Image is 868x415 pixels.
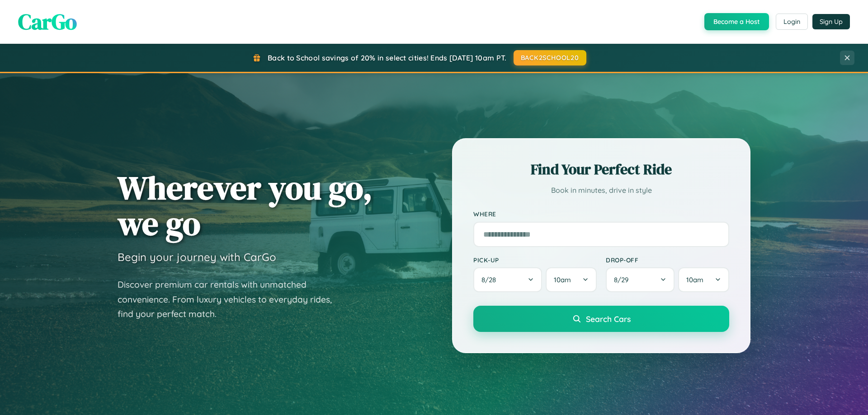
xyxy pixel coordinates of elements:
span: 8 / 28 [481,275,500,284]
span: 8 / 29 [614,275,633,284]
button: 10am [546,267,597,292]
label: Drop-off [606,256,729,264]
p: Discover premium car rentals with unmatched convenience. From luxury vehicles to everyday rides, ... [118,277,344,322]
span: 10am [686,275,703,284]
h2: Find Your Perfect Ride [473,159,729,179]
button: 8/28 [473,267,542,292]
span: Search Cars [586,314,631,324]
span: 10am [554,275,571,284]
span: Back to School savings of 20% in select cities! Ends [DATE] 10am PT. [268,53,506,62]
h3: Begin your journey with CarGo [118,250,276,264]
button: Sign Up [812,14,850,29]
button: Become a Host [704,13,769,30]
button: 10am [678,267,729,292]
label: Where [473,210,729,218]
button: Search Cars [473,306,729,332]
button: 8/29 [606,267,675,292]
span: CarGo [18,7,77,37]
label: Pick-up [473,256,597,264]
button: Login [776,14,808,30]
button: BACK2SCHOOL20 [514,50,586,65]
p: Book in minutes, drive in style [473,184,729,197]
h1: Wherever you go, we go [118,170,373,241]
